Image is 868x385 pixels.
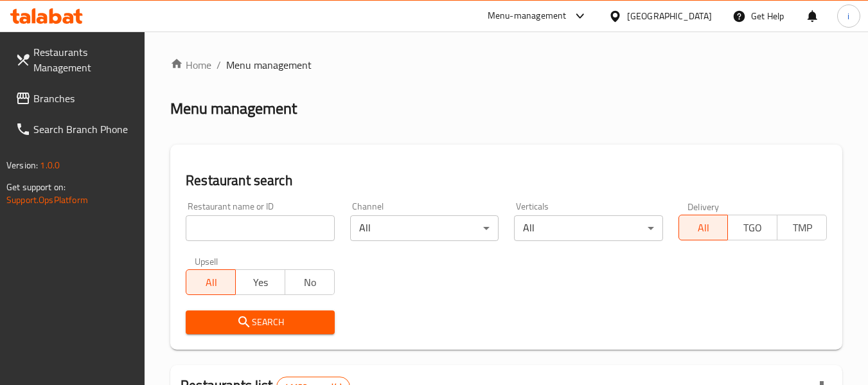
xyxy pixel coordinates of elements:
[33,91,135,106] span: Branches
[847,9,849,23] span: i
[40,157,60,174] span: 1.0.0
[195,256,218,265] label: Upsell
[186,215,334,241] input: Search for restaurant name or ID..
[5,37,145,83] a: Restaurants Management
[217,57,221,73] li: /
[5,83,145,114] a: Branches
[687,202,720,211] label: Delivery
[186,171,827,190] h2: Restaurant search
[235,269,285,295] button: Yes
[727,215,777,240] button: TGO
[488,8,567,24] div: Menu-management
[191,273,231,292] span: All
[5,114,145,145] a: Search Branch Phone
[514,215,662,241] div: All
[170,57,842,73] nav: breadcrumb
[290,273,330,292] span: No
[285,269,335,295] button: No
[6,179,66,195] span: Get support on:
[170,57,211,73] a: Home
[684,219,723,237] span: All
[627,9,712,23] div: [GEOGRAPHIC_DATA]
[226,57,312,73] span: Menu management
[33,121,135,137] span: Search Branch Phone
[241,273,280,292] span: Yes
[186,269,236,295] button: All
[777,215,827,240] button: TMP
[196,314,324,330] span: Search
[783,219,822,237] span: TMP
[170,98,297,119] h2: Menu management
[186,310,334,334] button: Search
[6,192,88,208] a: Support.OpsPlatform
[733,219,772,237] span: TGO
[33,44,135,75] span: Restaurants Management
[6,157,38,174] span: Version:
[678,215,729,240] button: All
[350,215,499,241] div: All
